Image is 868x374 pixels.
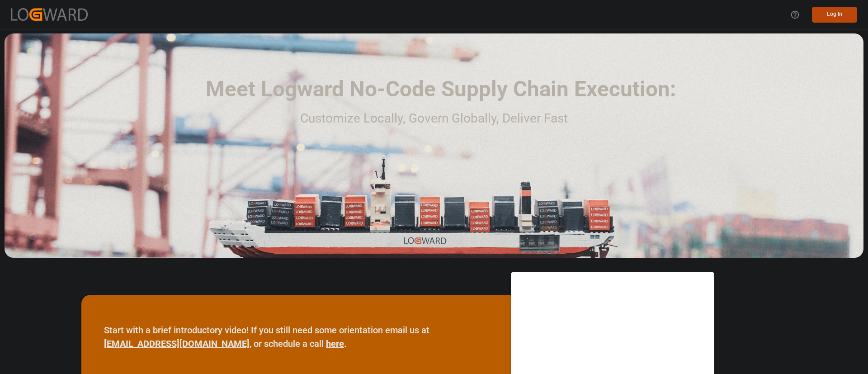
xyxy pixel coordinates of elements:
[812,7,857,23] button: Log In
[104,323,488,350] p: Start with a brief introductory video! If you still need some orientation email us at , or schedu...
[11,8,88,20] img: Logward_new_orange.png
[785,5,805,25] button: Help Center
[326,338,344,349] a: here
[104,338,250,349] a: [EMAIL_ADDRESS][DOMAIN_NAME]
[192,109,676,129] p: Customize Locally, Govern Globally, Deliver Fast
[206,73,676,105] h1: Meet Logward No-Code Supply Chain Execution:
